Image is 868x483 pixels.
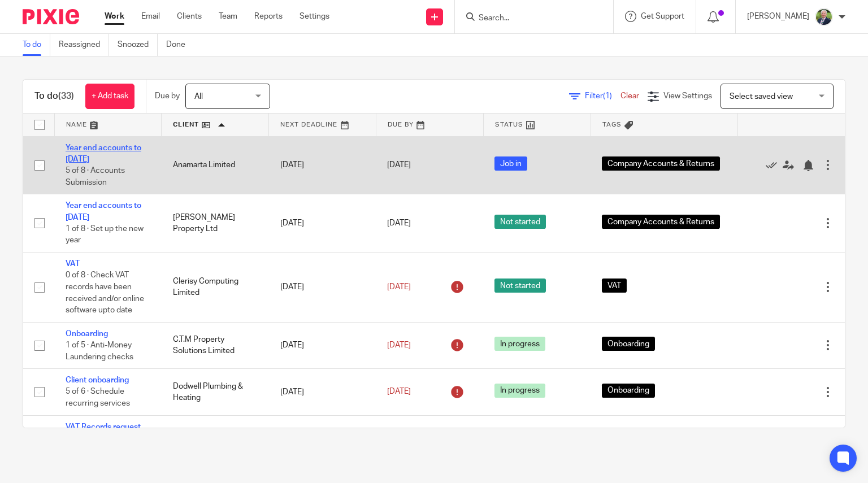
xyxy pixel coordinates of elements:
a: Reassigned [59,34,109,56]
span: 0 of 8 · Check VAT records have been received and/or online software upto date [66,272,144,315]
span: Filter [585,92,620,100]
a: Clear [620,92,639,100]
span: Onboarding [602,337,655,351]
span: 5 of 6 · Schedule recurring services [66,388,130,408]
td: [DATE] [269,253,376,323]
span: [DATE] [387,283,411,291]
a: Work [105,11,124,22]
span: In progress [494,384,545,398]
a: Email [141,11,160,22]
span: [DATE] [387,161,411,169]
td: [DATE] [269,136,376,194]
span: (33) [58,92,74,101]
a: To do [23,34,50,56]
span: All [194,93,203,101]
span: Select saved view [730,93,793,101]
a: Year end accounts to [DATE] [66,144,141,163]
img: LEETAYLOR-HIGHRES-1.jpg [815,8,833,26]
span: 5 of 8 · Accounts Submission [66,167,125,186]
td: Dodwell Plumbing & Heating [162,369,269,415]
a: Done [166,34,194,56]
span: Tags [602,121,622,128]
span: Onboarding [602,384,655,398]
span: Get Support [641,12,684,20]
img: Pixie [23,9,79,24]
span: Company Accounts & Returns [602,156,720,171]
span: 1 of 8 · Set up the new year [66,225,144,245]
td: [PERSON_NAME] Property Ltd [162,194,269,253]
span: VAT [602,279,627,293]
p: [PERSON_NAME] [747,11,809,22]
td: Anamarta Limited [162,136,269,194]
span: Not started [494,279,546,293]
a: + Add task [85,84,134,109]
td: C.T.M Property Solutions Limited [162,322,269,368]
span: View Settings [663,92,712,100]
a: Year end accounts to [DATE] [66,202,141,221]
a: Settings [300,11,329,22]
span: [DATE] [387,341,411,349]
span: [DATE] [387,219,411,227]
a: VAT Records request [66,423,141,431]
span: Company Accounts & Returns [602,215,720,229]
input: Search [478,14,579,24]
td: [DATE] [269,194,376,253]
td: [DATE] [269,369,376,415]
span: Job in [494,156,527,171]
a: Client onboarding [66,376,129,384]
td: [DATE] [269,322,376,368]
td: [DATE] [269,415,376,462]
span: Not started [494,215,546,229]
p: Due by [155,90,180,102]
a: Team [219,11,237,22]
span: 1 of 5 · Anti-Money Laundering checks [66,341,133,361]
a: VAT [66,260,80,268]
span: [DATE] [387,388,411,396]
a: Snoozed [118,34,158,56]
a: Reports [254,11,283,22]
span: In progress [494,337,545,351]
a: Mark as done [766,159,783,171]
h1: To do [34,90,74,102]
td: Clerisy Computing Limited [162,253,269,323]
td: Hamers Limited [162,415,269,462]
a: Onboarding [66,330,108,338]
a: Clients [177,11,202,22]
span: (1) [603,92,612,100]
